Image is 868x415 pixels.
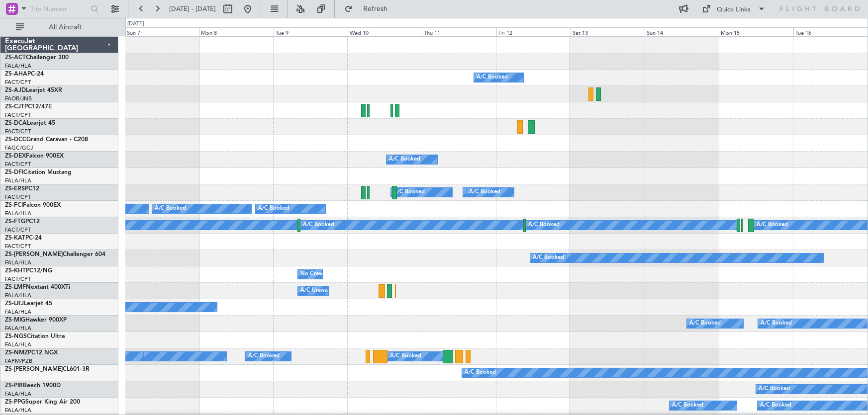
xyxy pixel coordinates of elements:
a: ZS-ACTChallenger 300 [5,55,69,61]
span: ZS-DCA [5,120,27,126]
a: FACT/CPT [5,161,31,168]
a: FACT/CPT [5,275,31,283]
button: Refresh [340,1,399,17]
a: FALA/HLA [5,62,31,70]
span: ZS-[PERSON_NAME] [5,251,63,257]
div: Sun 14 [645,27,719,36]
div: A/C Booked [155,201,186,216]
div: A/C Booked [469,185,500,200]
a: ZS-LRJLearjet 45 [5,301,52,307]
a: ZS-MIGHawker 900XP [5,317,67,323]
a: FALA/HLA [5,177,31,184]
div: A/C Booked [757,218,788,233]
span: ZS-NGS [5,333,27,339]
div: A/C Booked [389,152,420,167]
a: ZS-NGSCitation Ultra [5,333,65,339]
a: ZS-[PERSON_NAME]Challenger 604 [5,251,105,257]
span: ZS-FCI [5,202,23,208]
a: ZS-DFICitation Mustang [5,169,72,175]
div: A/C Booked [760,398,791,413]
span: ZS-KAT [5,235,25,241]
div: A/C Booked [672,398,703,413]
div: Fri 12 [496,27,571,36]
div: A/C Booked [465,365,496,380]
div: A/C Booked [533,250,564,265]
a: FALA/HLA [5,407,31,414]
div: A/C Booked [528,218,560,233]
a: ZS-CJTPC12/47E [5,104,52,110]
a: FAGC/GCJ [5,144,33,152]
span: [DATE] - [DATE] [169,4,216,13]
div: A/C Booked [390,349,421,364]
a: ZS-DCCGrand Caravan - C208 [5,137,88,143]
span: All Aircraft [26,24,105,31]
div: Mon 8 [199,27,273,36]
a: FALA/HLA [5,390,31,398]
a: ZS-KATPC-24 [5,235,42,241]
a: FALA/HLA [5,341,31,348]
a: ZS-ERSPC12 [5,186,39,192]
a: FALA/HLA [5,210,31,217]
div: A/C Booked [689,316,721,331]
a: FACT/CPT [5,111,31,119]
div: A/C Booked [477,70,508,85]
span: ZS-CJT [5,104,24,110]
div: No Crew [300,267,323,282]
div: A/C Booked [761,316,792,331]
div: A/C Booked [759,382,790,397]
a: ZS-AJDLearjet 45XR [5,87,62,93]
a: FACT/CPT [5,128,31,135]
a: ZS-[PERSON_NAME]CL601-3R [5,366,90,372]
span: ZS-KHT [5,268,26,274]
a: FAPM/PZB [5,357,32,365]
button: All Aircraft [11,19,108,35]
span: Refresh [355,5,396,12]
div: Thu 11 [422,27,496,36]
span: ZS-FTG [5,219,25,225]
a: ZS-LMFNextant 400XTi [5,284,70,290]
div: Tue 9 [274,27,348,36]
a: ZS-KHTPC12/NG [5,268,52,274]
span: ZS-ACT [5,55,26,61]
div: Mon 15 [719,27,793,36]
a: ZS-DCALearjet 45 [5,120,55,126]
span: ZS-DEX [5,153,26,159]
span: ZS-PIR [5,383,23,389]
a: ZS-AHAPC-24 [5,71,44,77]
div: A/C Booked [258,201,289,216]
a: FALA/HLA [5,308,31,316]
a: FALA/HLA [5,325,31,332]
div: Tue 16 [793,27,868,36]
div: Quick Links [717,5,751,15]
span: ZS-LRJ [5,301,24,307]
a: FACT/CPT [5,226,31,234]
a: FAOR/JNB [5,95,32,102]
div: A/C Booked [393,185,425,200]
a: FACT/CPT [5,79,31,86]
a: ZS-PPGSuper King Air 200 [5,399,80,405]
span: ZS-AJD [5,87,26,93]
div: A/C Booked [303,218,334,233]
input: Trip Number [30,1,88,16]
span: ZS-[PERSON_NAME] [5,366,63,372]
a: FALA/HLA [5,292,31,299]
a: FACT/CPT [5,193,31,201]
a: FACT/CPT [5,243,31,250]
div: Sun 7 [125,27,199,36]
div: A/C Booked [466,185,497,200]
span: ZS-MIG [5,317,25,323]
div: Wed 10 [348,27,422,36]
span: ZS-LMF [5,284,26,290]
span: ZS-AHA [5,71,27,77]
span: ZS-PPG [5,399,25,405]
span: ZS-DCC [5,137,26,143]
a: ZS-FCIFalcon 900EX [5,202,61,208]
a: ZS-PIRBeech 1900D [5,383,61,389]
a: ZS-NMZPC12 NGX [5,350,58,356]
a: ZS-FTGPC12 [5,219,40,225]
span: ZS-NMZ [5,350,28,356]
span: ZS-ERS [5,186,25,192]
div: A/C Unavailable [300,283,342,298]
div: [DATE] [127,20,144,28]
a: FALA/HLA [5,259,31,266]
